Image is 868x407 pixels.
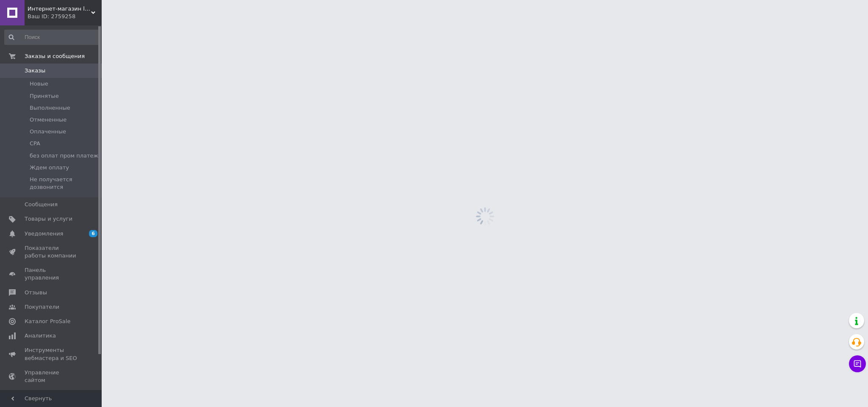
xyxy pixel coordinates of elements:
span: Показатели работы компании [25,244,78,260]
span: Выполненные [30,104,70,112]
img: spinner_grey-bg-hcd09dd2d8f1a785e3413b09b97f8118e7.gif [474,205,496,228]
span: Аналитика [25,332,56,340]
span: Покупатели [25,303,59,311]
span: CPA [30,140,40,147]
span: Инструменты вебмастера и SEO [25,346,78,362]
span: без оплат пром платеж [30,152,98,160]
span: Оплаченные [30,128,66,136]
span: Ждем оплату [30,164,69,172]
button: Чат с покупателем [849,355,866,372]
span: Панель управления [25,266,78,282]
span: Уведомления [25,230,63,238]
span: Управление сайтом [25,369,78,384]
span: Не получается дозвонится [30,176,99,191]
span: Товары и услуги [25,215,72,223]
span: Принятые [30,92,59,100]
span: 6 [89,230,97,237]
span: Каталог ProSale [25,318,70,325]
span: Отзывы [25,289,47,296]
span: Интернет-магазин livelyshop [28,5,91,13]
span: Заказы и сообщения [25,53,85,60]
span: Новые [30,80,48,88]
span: Отмененные [30,116,67,124]
span: Заказы [25,67,45,75]
input: Поиск [4,30,100,45]
span: Сообщения [25,201,58,208]
div: Ваш ID: 2759258 [28,13,102,20]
